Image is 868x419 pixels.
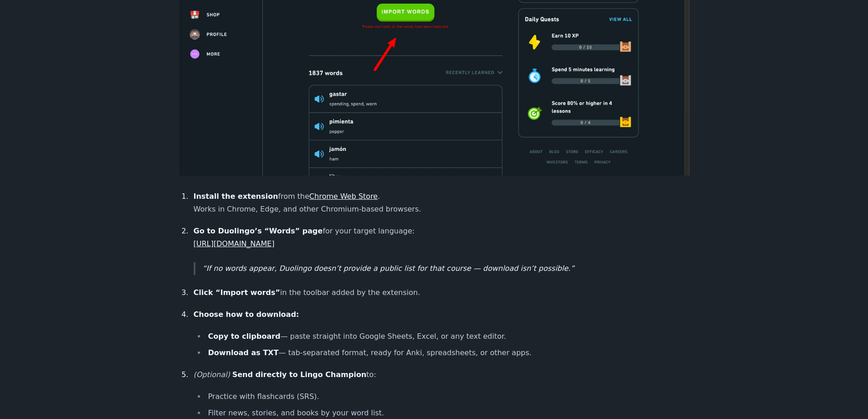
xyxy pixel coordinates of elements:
[194,370,230,379] em: (Optional)
[194,190,689,216] p: from the . Works in Chrome, Edge, and other Chromium-based browsers.
[194,227,323,235] strong: Go to Duolingo’s “Words” page
[194,288,280,297] strong: Click “Import words”
[194,368,689,381] p: to:
[208,332,281,341] strong: Copy to clipboard
[203,262,689,275] p: If no words appear, Duolingo doesn’t provide a public list for that course — download isn’t possi...
[208,348,279,357] strong: Download as TXT
[194,225,689,250] p: for your target language:
[232,370,366,379] strong: Send directly to Lingo Champion
[309,192,378,201] a: Chrome Web Store
[205,330,689,343] li: — paste straight into Google Sheets, Excel, or any text editor.
[194,310,299,319] strong: Choose how to download:
[205,347,689,359] li: — tab-separated format, ready for Anki, spreadsheets, or other apps.
[194,286,689,299] p: in the toolbar added by the extension.
[194,192,278,201] strong: Install the extension
[194,239,275,248] a: [URL][DOMAIN_NAME]
[205,390,689,403] li: Practice with flashcards (SRS).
